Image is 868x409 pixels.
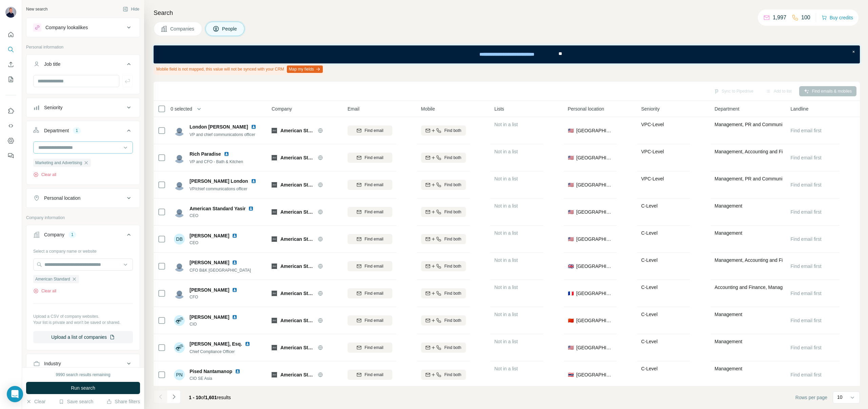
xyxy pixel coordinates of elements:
span: Pised Nantamanop [190,368,232,375]
img: LinkedIn logo [251,124,256,130]
span: Not in a list [494,312,518,317]
span: Find both [444,317,461,324]
span: Find email first [791,209,822,215]
button: Buy credits [822,13,853,22]
span: 1 - 10 [189,395,201,400]
span: of [201,395,205,400]
button: Find both [421,207,466,217]
img: LinkedIn logo [248,206,254,211]
span: Management [715,312,743,317]
span: Management, Accounting and Finance [715,257,796,263]
span: VP C-Level [641,122,664,127]
button: Map my fields [287,65,323,73]
span: CFO [190,294,240,300]
img: Logo of American Standard [272,182,277,188]
span: Not in a list [494,366,518,371]
span: Seniority [641,105,659,112]
span: Find both [444,290,461,296]
span: Find email first [791,372,822,377]
span: Find both [444,345,461,351]
span: Not in a list [494,122,518,127]
button: Find both [421,261,466,271]
span: Find email [364,317,383,324]
span: American Standard [280,236,314,242]
span: 0 selected [171,105,192,112]
button: Clear [26,398,45,405]
img: Logo of American Standard [272,264,277,269]
button: Find email [348,234,392,244]
div: DB [174,234,185,245]
button: Industry [26,355,140,372]
span: Find email first [791,128,822,133]
div: 9990 search results remaining [56,372,111,378]
div: Company [44,231,64,238]
span: Company [272,105,292,112]
span: Find email [364,128,383,134]
img: Avatar [174,342,185,353]
img: Logo of American Standard [272,155,277,160]
div: Select a company name or website [33,246,133,254]
span: Find email first [791,182,822,188]
span: Find email [364,182,383,188]
span: Not in a list [494,257,518,263]
span: [GEOGRAPHIC_DATA] [576,371,613,378]
span: Find email first [791,291,822,296]
button: Search [5,43,16,56]
span: Accounting and Finance, Management [715,285,796,290]
button: Feedback [5,150,16,162]
button: Upload a list of companies [33,331,133,343]
span: American Standard [280,154,314,161]
span: Find email [364,345,383,351]
img: Avatar [174,288,185,299]
img: Logo of American Standard [272,236,277,242]
button: Find email [348,125,392,136]
p: Personal information [26,44,140,50]
span: Not in a list [494,230,518,236]
span: Not in a list [494,203,518,209]
span: 🇺🇸 [568,127,574,134]
div: Job title [44,61,60,67]
button: Clear all [33,288,56,294]
span: CEO [190,213,256,219]
span: People [222,25,238,32]
span: Find both [444,372,461,378]
span: 🇺🇸 [568,209,574,215]
span: CFO B&K [GEOGRAPHIC_DATA] [190,268,251,273]
span: [PERSON_NAME] [190,314,229,320]
span: 🇺🇸 [568,181,574,188]
img: Avatar [174,207,185,217]
span: VP C-Level [641,149,664,154]
span: [GEOGRAPHIC_DATA] [576,154,613,161]
div: 1 [73,128,81,134]
span: Find email first [791,155,822,160]
span: Find both [444,182,461,188]
span: VP C-Level [641,176,664,181]
span: CIO SE Asia [190,375,243,382]
span: American Standard [280,317,314,324]
span: C-Level [641,230,657,236]
span: American Standard [35,276,70,282]
span: [PERSON_NAME] [190,232,229,239]
span: Email [348,105,359,112]
button: Find both [421,315,466,326]
span: 🇺🇸 [568,236,574,242]
span: Personal location [568,105,604,112]
span: American Standard [280,263,314,270]
span: [GEOGRAPHIC_DATA] [576,209,613,215]
button: Share filters [106,398,140,405]
span: VP and CFO - Bath & Kitchen [190,159,243,164]
button: Save search [59,398,93,405]
button: Find both [421,343,466,353]
span: London [PERSON_NAME] [190,123,248,130]
img: Avatar [174,179,185,190]
span: 🇺🇸 [568,344,574,351]
div: Open Intercom Messenger [7,386,23,402]
img: LinkedIn logo [251,178,256,184]
span: Find both [444,209,461,215]
span: Find email [364,155,383,161]
img: Logo of American Standard [272,128,277,133]
img: LinkedIn logo [232,260,237,265]
span: American Standard [280,209,314,215]
button: Use Surfe API [5,120,16,132]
